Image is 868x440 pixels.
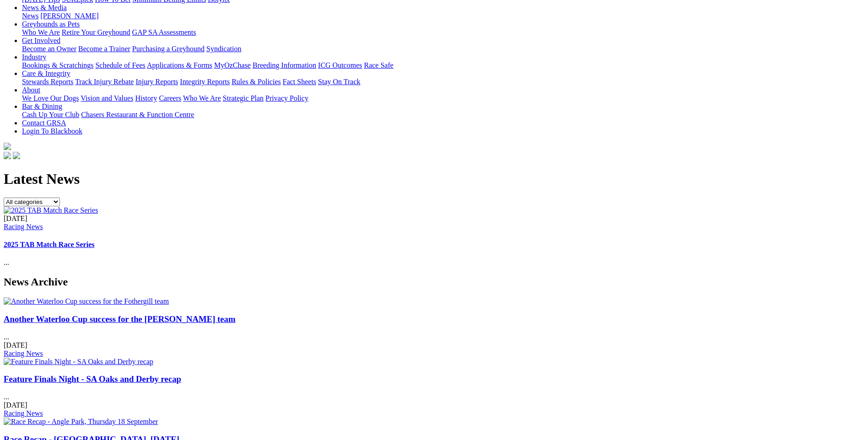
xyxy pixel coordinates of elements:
a: Feature Finals Night - SA Oaks and Derby recap [4,374,181,384]
a: Retire Your Greyhound [62,28,130,36]
a: Schedule of Fees [95,61,145,69]
h2: News Archive [4,276,864,288]
img: Another Waterloo Cup success for the Fothergill team [4,297,169,306]
a: Get Involved [22,37,60,44]
img: 2025 TAB Match Race Series [4,206,98,215]
a: Stewards Reports [22,78,73,86]
a: History [135,94,157,102]
a: Greyhounds as Pets [22,20,80,28]
span: [DATE] [4,401,27,409]
a: Track Injury Rebate [75,78,134,86]
a: Fact Sheets [283,78,316,86]
a: Integrity Reports [180,78,230,86]
a: ICG Outcomes [318,61,362,69]
a: Syndication [206,45,241,53]
img: Feature Finals Night - SA Oaks and Derby recap [4,358,153,366]
div: Industry [22,61,864,70]
img: facebook.svg [4,152,11,159]
a: Racing News [4,223,43,231]
div: About [22,94,864,102]
a: Privacy Policy [265,94,308,102]
a: Bar & Dining [22,102,62,110]
a: Strategic Plan [223,94,264,102]
img: twitter.svg [13,152,20,159]
a: News [22,12,38,20]
div: Greyhounds as Pets [22,28,864,37]
a: Chasers Restaurant & Function Centre [81,111,194,118]
div: ... [4,314,864,358]
a: Cash Up Your Club [22,111,79,118]
a: 2025 TAB Match Race Series [4,241,94,248]
a: Rules & Policies [232,78,281,86]
a: Who We Are [183,94,221,102]
img: logo-grsa-white.png [4,143,11,150]
a: Who We Are [22,28,60,36]
img: Race Recap - Angle Park, Thursday 18 September [4,418,158,426]
a: Industry [22,53,46,61]
a: Racing News [4,349,43,357]
a: News & Media [22,4,67,11]
div: ... [4,215,864,267]
a: Vision and Values [81,94,133,102]
a: Racing News [4,409,43,417]
a: Login To Blackbook [22,127,82,135]
div: Bar & Dining [22,111,864,119]
div: Get Involved [22,45,864,53]
div: ... [4,374,864,418]
div: News & Media [22,12,864,20]
a: [PERSON_NAME] [40,12,98,20]
a: Injury Reports [135,78,178,86]
a: We Love Our Dogs [22,94,79,102]
h1: Latest News [4,171,864,188]
a: MyOzChase [214,61,251,69]
a: Bookings & Scratchings [22,61,93,69]
div: Care & Integrity [22,78,864,86]
a: Become a Trainer [78,45,130,53]
a: Applications & Forms [147,61,212,69]
a: Purchasing a Greyhound [132,45,205,53]
a: Careers [159,94,181,102]
a: Race Safe [364,61,393,69]
a: GAP SA Assessments [132,28,196,36]
a: Contact GRSA [22,119,66,127]
span: [DATE] [4,341,27,349]
a: Stay On Track [318,78,360,86]
span: [DATE] [4,215,27,222]
a: Breeding Information [253,61,316,69]
a: Become an Owner [22,45,76,53]
a: About [22,86,40,94]
a: Care & Integrity [22,70,70,77]
a: Another Waterloo Cup success for the [PERSON_NAME] team [4,314,236,324]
